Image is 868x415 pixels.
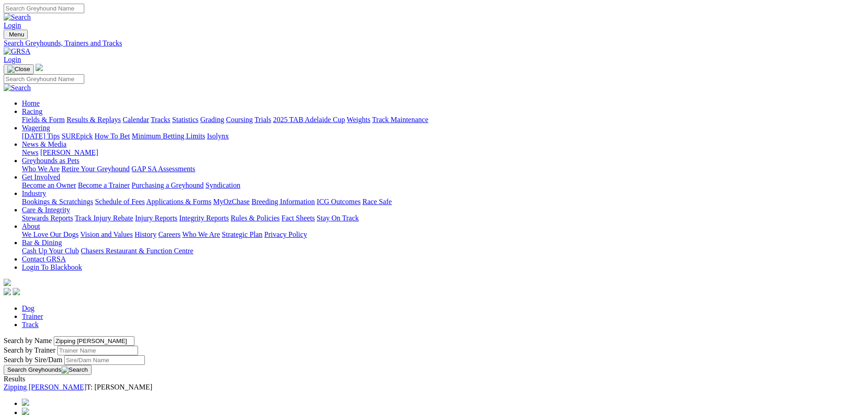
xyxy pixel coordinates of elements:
[4,4,84,13] input: Search
[9,31,24,38] span: Menu
[54,336,134,346] input: Search by Greyhound name
[80,231,133,238] a: Vision and Values
[22,408,29,415] img: chevron-left-pager-blue.svg
[22,399,29,406] img: chevrons-left-pager-blue.svg
[36,64,43,71] img: logo-grsa-white.png
[22,116,864,124] div: Racing
[22,214,864,222] div: Care & Integrity
[22,313,43,320] a: Trainer
[252,198,315,205] a: Breeding Information
[22,124,50,132] a: Wagering
[4,337,52,344] label: Search by Name
[4,21,21,29] a: Login
[179,214,229,222] a: Integrity Reports
[4,39,864,47] a: Search Greyhounds, Trainers and Tracks
[22,132,60,140] a: [DATE] Tips
[22,198,864,206] div: Industry
[22,231,864,239] div: About
[22,140,67,148] a: News & Media
[372,116,428,123] a: Track Maintenance
[22,247,79,255] a: Cash Up Your Club
[4,47,31,56] img: GRSA
[22,165,864,173] div: Greyhounds as Pets
[158,231,180,238] a: Careers
[22,214,73,222] a: Stewards Reports
[22,181,864,190] div: Get Involved
[40,149,98,156] a: [PERSON_NAME]
[75,214,133,222] a: Track Injury Rebate
[4,356,62,364] label: Search by Sire/Dam
[134,231,156,238] a: History
[4,383,87,391] a: Zipping [PERSON_NAME]
[22,321,39,328] a: Track
[22,181,76,189] a: Become an Owner
[123,116,149,123] a: Calendar
[57,346,138,355] input: Search by Trainer name
[62,366,88,374] img: Search
[22,99,40,107] a: Home
[81,247,193,255] a: Chasers Restaurant & Function Centre
[22,173,60,181] a: Get Involved
[231,214,280,222] a: Rules & Policies
[347,116,370,123] a: Weights
[4,288,11,295] img: facebook.svg
[22,108,42,115] a: Racing
[22,206,70,214] a: Care & Integrity
[64,355,145,365] input: Search by Sire/Dam name
[22,116,65,123] a: Fields & Form
[95,198,144,205] a: Schedule of Fees
[13,288,20,295] img: twitter.svg
[22,239,62,246] a: Bar & Dining
[22,222,40,230] a: About
[4,346,56,354] label: Search by Trainer
[67,116,121,123] a: Results & Replays
[22,247,864,255] div: Bar & Dining
[4,13,31,21] img: Search
[282,214,315,222] a: Fact Sheets
[4,56,21,63] a: Login
[62,132,92,140] a: SUREpick
[22,132,864,140] div: Wagering
[78,181,130,189] a: Become a Trainer
[4,30,28,39] button: Toggle navigation
[362,198,391,205] a: Race Safe
[205,181,240,189] a: Syndication
[62,165,130,173] a: Retire Your Greyhound
[135,214,177,222] a: Injury Reports
[22,149,864,157] div: News & Media
[264,231,307,238] a: Privacy Policy
[222,231,262,238] a: Strategic Plan
[22,198,93,205] a: Bookings & Scratchings
[4,279,11,286] img: logo-grsa-white.png
[22,149,38,156] a: News
[95,132,130,140] a: How To Bet
[7,66,30,73] img: Close
[151,116,170,123] a: Tracks
[4,64,34,74] button: Toggle navigation
[200,116,224,123] a: Grading
[22,231,78,238] a: We Love Our Dogs
[22,157,79,164] a: Greyhounds as Pets
[172,116,199,123] a: Statistics
[254,116,271,123] a: Trials
[4,375,864,383] div: Results
[4,74,84,84] input: Search
[22,255,66,263] a: Contact GRSA
[226,116,253,123] a: Coursing
[132,165,195,173] a: GAP SA Assessments
[273,116,345,123] a: 2025 TAB Adelaide Cup
[22,263,82,271] a: Login To Blackbook
[207,132,229,140] a: Isolynx
[146,198,211,205] a: Applications & Forms
[317,214,359,222] a: Stay On Track
[317,198,360,205] a: ICG Outcomes
[132,181,204,189] a: Purchasing a Greyhound
[182,231,220,238] a: Who We Are
[22,165,60,173] a: Who We Are
[4,84,31,92] img: Search
[22,304,35,312] a: Dog
[4,365,92,375] button: Search Greyhounds
[4,383,864,391] div: T: [PERSON_NAME]
[213,198,250,205] a: MyOzChase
